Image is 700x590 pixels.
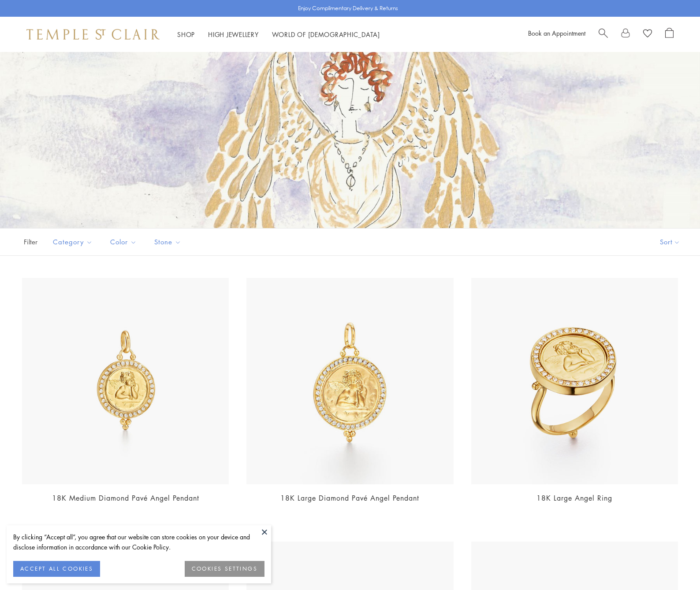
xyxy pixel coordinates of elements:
a: ShopShop [177,30,195,39]
a: Search [599,28,608,41]
span: Color [106,236,143,247]
p: Enjoy Complimentary Delivery & Returns [298,4,398,13]
button: Color [104,232,143,252]
img: AP10-PAVE [22,278,229,484]
iframe: Gorgias live chat messenger [656,549,691,581]
nav: Main navigation [177,29,380,40]
a: Book an Appointment [528,29,585,37]
span: Category [48,236,99,247]
a: 18K Large Angel Ring [536,493,612,503]
a: 18K Large Diamond Pavé Angel Pendant [280,493,419,503]
a: High JewelleryHigh Jewellery [208,30,259,39]
span: Stone [150,236,188,247]
img: AR14-PAVE [471,278,678,484]
div: By clicking “Accept all”, you agree that our website can store cookies on your device and disclos... [13,532,264,552]
button: Show sort by [640,229,700,255]
button: Category [46,232,99,252]
button: Stone [148,232,188,252]
a: Open Shopping Bag [665,28,674,41]
a: World of [DEMOGRAPHIC_DATA]World of [DEMOGRAPHIC_DATA] [272,30,380,39]
button: COOKIES SETTINGS [185,561,264,577]
img: AP10-PAVE [246,278,453,484]
button: ACCEPT ALL COOKIES [13,561,100,577]
img: Temple St. Clair [26,29,160,40]
a: 18K Medium Diamond Pavé Angel Pendant [52,493,199,503]
a: View Wishlist [643,28,652,41]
